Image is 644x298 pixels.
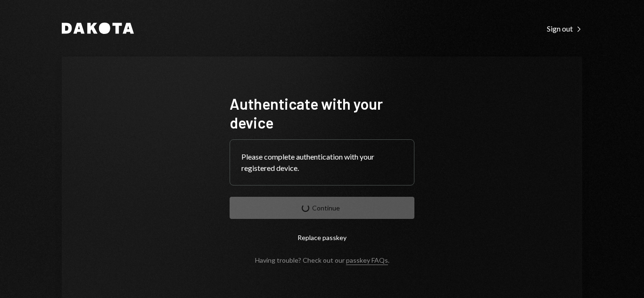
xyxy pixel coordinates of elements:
[241,151,403,174] div: Please complete authentication with your registered device.
[547,23,582,33] a: Sign out
[230,94,414,132] h1: Authenticate with your device
[547,24,582,33] div: Sign out
[230,226,414,249] button: Replace passkey
[346,256,388,265] a: passkey FAQs
[255,256,389,264] div: Having trouble? Check out our .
